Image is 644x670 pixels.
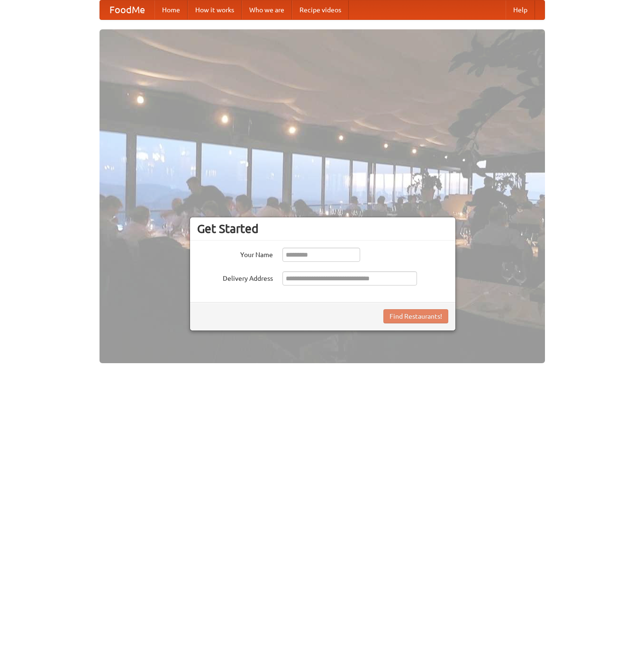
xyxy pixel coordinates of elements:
[197,222,448,236] h3: Get Started
[197,271,273,283] label: Delivery Address
[188,0,242,19] a: How it works
[242,0,292,19] a: Who we are
[100,0,154,19] a: FoodMe
[383,309,448,323] button: Find Restaurants!
[506,0,535,19] a: Help
[197,248,273,259] label: Your Name
[292,0,349,19] a: Recipe videos
[154,0,188,19] a: Home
